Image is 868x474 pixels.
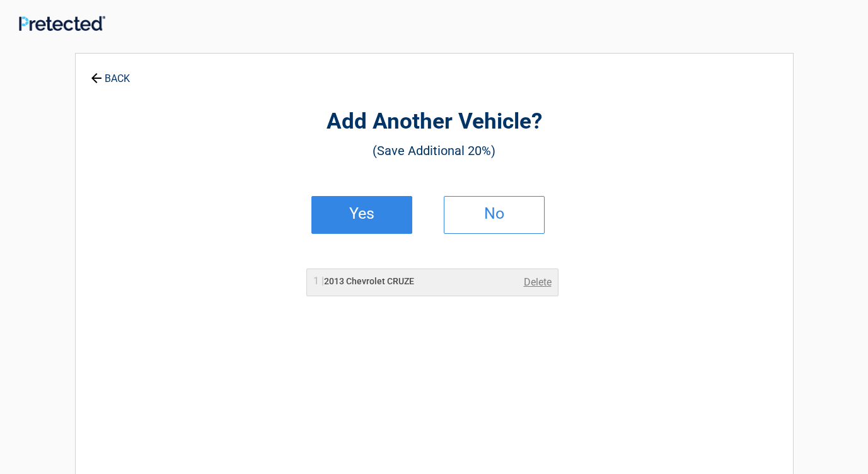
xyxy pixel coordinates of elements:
a: Delete [524,275,552,290]
h2: Yes [325,209,399,218]
img: Main Logo [19,16,105,32]
h2: No [457,209,531,218]
h2: Add Another Vehicle? [145,107,724,137]
h2: 2013 Chevrolet CRUZE [313,275,414,288]
a: BACK [88,62,132,84]
h3: (Save Additional 20%) [145,140,724,161]
span: 1 | [313,275,324,287]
